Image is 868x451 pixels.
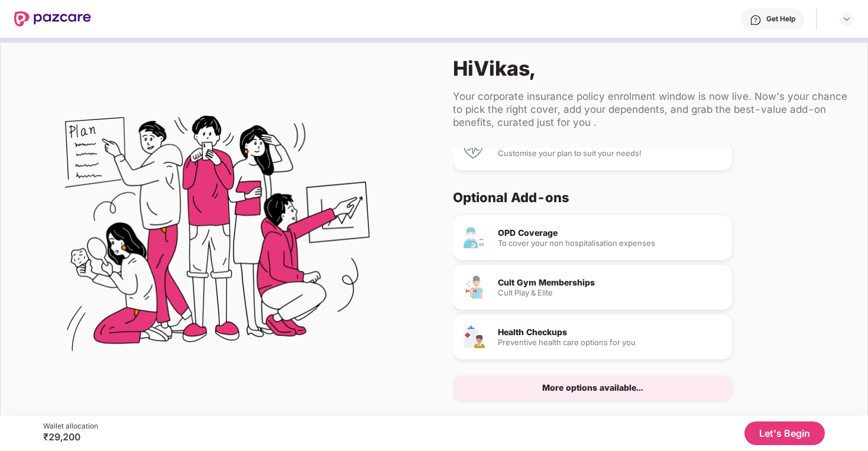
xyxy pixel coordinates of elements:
[498,328,723,336] div: Health Checkups
[462,226,486,249] img: OPD Coverage
[462,325,486,349] img: Health Checkups
[462,275,486,299] img: Cult Gym Memberships
[462,136,486,160] img: Health Insurance Coverage
[498,289,723,297] div: Cult Play & Elite
[43,431,98,443] div: ₹29,200
[43,421,98,431] div: Wallet allocation
[453,189,839,206] div: Optional Add-ons
[453,90,848,129] div: Your corporate insurance policy enrolment window is now live. Now's your chance to pick the right...
[498,150,723,157] div: Customise your plan to suit your needs!
[453,56,848,80] div: Hi Vikas ,
[498,278,723,287] div: Cult Gym Memberships
[744,421,825,445] button: Let's Begin
[498,239,723,247] div: To cover your non hospitalisation expenses
[498,339,723,346] div: Preventive health care options for you
[65,85,370,390] img: Flex Benefits Illustration
[14,11,91,27] img: New Pazcare Logo
[498,229,723,237] div: OPD Coverage
[766,14,795,24] div: Get Help
[842,14,851,24] img: svg+xml;base64,PHN2ZyBpZD0iRHJvcGRvd24tMzJ4MzIiIHhtbG5zPSJodHRwOi8vd3d3LnczLm9yZy8yMDAwL3N2ZyIgd2...
[750,14,762,26] img: svg+xml;base64,PHN2ZyBpZD0iSGVscC0zMngzMiIgeG1sbnM9Imh0dHA6Ly93d3cudzMub3JnLzIwMDAvc3ZnIiB3aWR0aD...
[542,384,643,392] div: More options available...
